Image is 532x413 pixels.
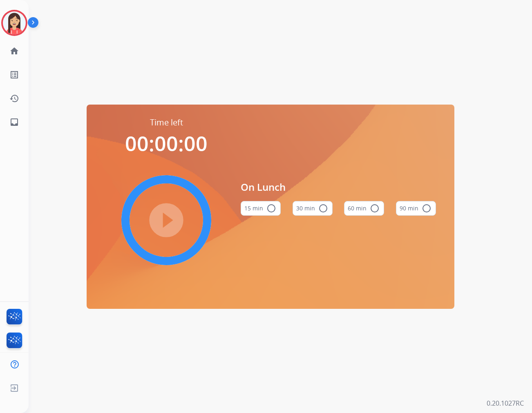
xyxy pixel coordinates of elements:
mat-icon: radio_button_unchecked [266,203,276,213]
span: On Lunch [241,180,436,194]
button: 90 min [396,201,436,216]
button: 15 min [241,201,281,216]
img: avatar [3,11,26,34]
button: 60 min [344,201,384,216]
mat-icon: list_alt [9,70,19,80]
mat-icon: inbox [9,117,19,127]
span: Time left [150,117,183,128]
span: 00:00:00 [125,129,208,157]
mat-icon: radio_button_unchecked [422,203,431,213]
button: 30 min [293,201,333,216]
mat-icon: home [9,46,19,56]
mat-icon: radio_button_unchecked [370,203,380,213]
mat-icon: radio_button_unchecked [318,203,328,213]
p: 0.20.1027RC [487,398,524,408]
mat-icon: history [9,94,19,103]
